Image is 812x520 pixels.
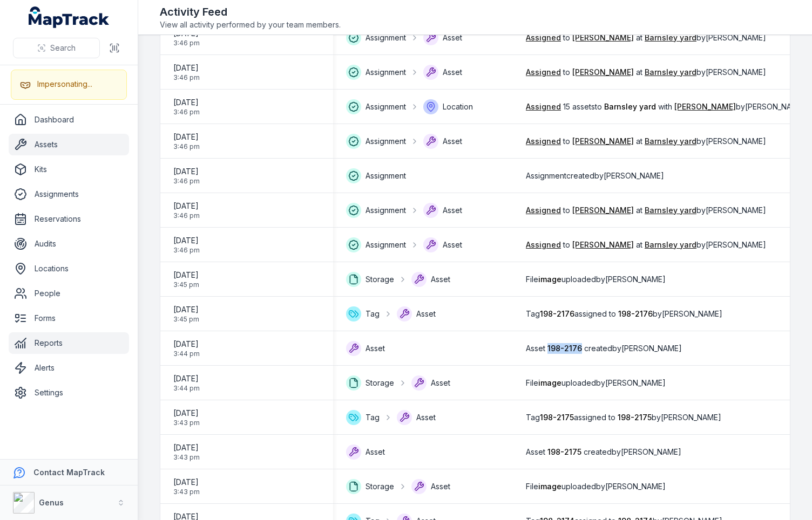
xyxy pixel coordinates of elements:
a: Barnsley yard [645,32,696,43]
time: 29/08/2025, 3:46:44 pm [173,166,200,186]
span: 3:43 pm [173,419,200,427]
time: 29/08/2025, 3:46:44 pm [173,132,200,151]
time: 29/08/2025, 3:45:14 pm [173,270,199,289]
span: Assignment [366,101,406,112]
a: Assigned [526,32,561,43]
span: 3:46 pm [173,108,200,117]
span: image [538,275,561,284]
span: Tag assigned to by [PERSON_NAME] [526,309,722,319]
span: Tag [366,309,380,319]
span: 3:46 pm [173,246,200,255]
a: Assignments [9,183,129,205]
span: [DATE] [173,201,200,211]
a: Assets [9,134,129,155]
span: 3:46 pm [173,39,200,47]
h2: Activity Feed [160,4,341,19]
a: Barnsley yard [645,205,696,216]
strong: Genus [39,498,64,507]
span: Assignment created by [PERSON_NAME] [526,170,664,181]
a: Assigned [526,136,561,147]
time: 29/08/2025, 3:46:44 pm [173,28,200,47]
a: Reports [9,332,129,354]
span: Asset [416,412,436,423]
span: 3:43 pm [173,453,200,462]
span: 3:46 pm [173,73,200,82]
span: [DATE] [173,270,199,280]
time: 29/08/2025, 3:46:44 pm [173,63,200,82]
span: File uploaded by [PERSON_NAME] [526,274,666,285]
span: to at by [PERSON_NAME] [526,136,766,147]
span: Barnsley yard [604,102,656,111]
span: View all activity performed by your team members. [160,19,341,30]
strong: Contact MapTrack [33,468,105,477]
span: [DATE] [173,63,200,73]
time: 29/08/2025, 3:44:25 pm [173,339,200,358]
span: [DATE] [173,477,200,488]
span: 15 assets to with by [PERSON_NAME] [526,101,806,112]
a: Forms [9,307,129,329]
a: Assigned [526,205,561,216]
button: Search [13,38,100,58]
span: 3:44 pm [173,384,200,393]
a: [PERSON_NAME] [674,101,736,112]
span: Asset created by [PERSON_NAME] [526,447,681,457]
span: Assignment [366,205,406,216]
a: [PERSON_NAME] [572,136,634,147]
a: Barnsley yard [645,240,696,250]
span: 198-2176 [547,344,582,353]
span: File uploaded by [PERSON_NAME] [526,481,666,492]
span: [DATE] [173,166,200,177]
span: Asset [366,447,385,457]
time: 29/08/2025, 3:43:50 pm [173,408,200,427]
span: 3:44 pm [173,350,200,358]
span: Asset created by [PERSON_NAME] [526,343,682,354]
span: Asset [366,343,385,354]
a: People [9,283,129,304]
span: Asset [431,274,450,285]
span: to at by [PERSON_NAME] [526,32,766,43]
span: 198-2175 [540,413,574,422]
span: 198-2176 [618,309,653,318]
time: 29/08/2025, 3:46:44 pm [173,201,200,220]
a: Assigned [526,101,561,112]
a: Audits [9,233,129,255]
a: Settings [9,382,129,403]
a: Assigned [526,240,561,250]
div: Impersonating... [37,79,92,90]
span: Assignment [366,136,406,147]
span: 198-2175 [547,447,581,456]
time: 29/08/2025, 3:46:44 pm [173,235,200,255]
span: Search [50,43,76,53]
span: 3:46 pm [173,211,200,220]
span: image [538,482,561,491]
span: Asset [416,309,436,319]
span: Asset [443,32,462,43]
a: Alerts [9,357,129,379]
span: [DATE] [173,339,200,350]
span: 3:46 pm [173,177,200,186]
a: MapTrack [29,6,110,28]
span: Asset [443,67,462,78]
span: to at by [PERSON_NAME] [526,240,766,250]
time: 29/08/2025, 3:43:21 pm [173,442,200,462]
span: Tag assigned to by [PERSON_NAME] [526,412,721,423]
span: Assignment [366,32,406,43]
span: [DATE] [173,408,200,419]
a: Barnsley yard [645,136,696,147]
a: Reservations [9,208,129,230]
span: File uploaded by [PERSON_NAME] [526,378,666,388]
span: 3:46 pm [173,142,200,151]
span: [DATE] [173,97,200,108]
a: [PERSON_NAME] [572,240,634,250]
span: 198-2175 [618,413,652,422]
span: Asset [431,378,450,388]
a: Barnsley yard [645,67,696,78]
a: Kits [9,159,129,180]
span: [DATE] [173,132,200,142]
span: Storage [366,378,394,388]
span: Asset [443,240,462,250]
span: Assignment [366,67,406,78]
span: to at by [PERSON_NAME] [526,67,766,78]
span: [DATE] [173,442,200,453]
a: [PERSON_NAME] [572,67,634,78]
